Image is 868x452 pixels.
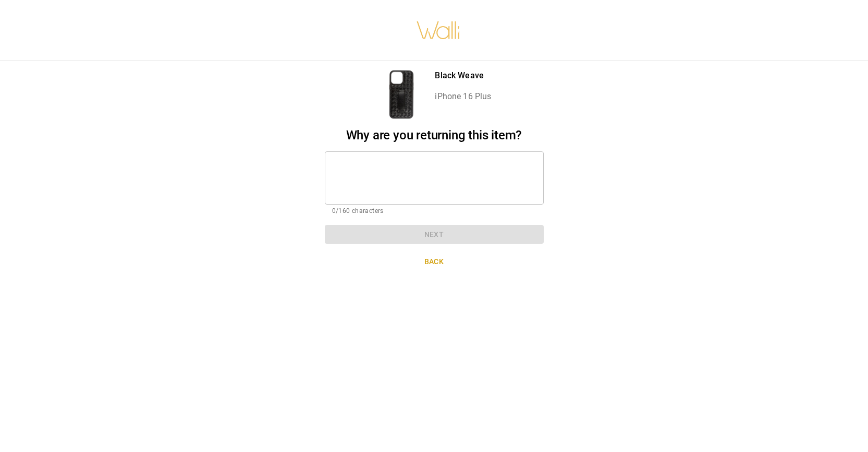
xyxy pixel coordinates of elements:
button: Back [325,252,544,271]
p: Black Weave [435,69,491,82]
p: 0/160 characters [332,206,536,217]
img: walli-inc.myshopify.com [416,8,461,53]
h2: Why are you returning this item? [325,128,544,143]
p: iPhone 16 Plus [435,90,491,103]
